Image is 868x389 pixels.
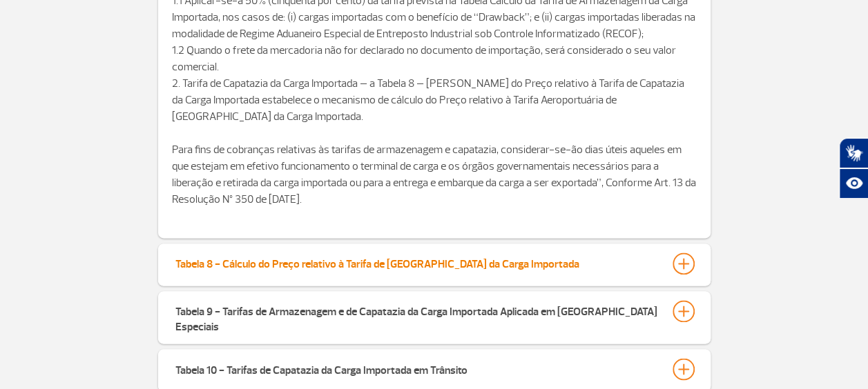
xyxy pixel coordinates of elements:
button: Tabela 10 - Tarifas de Capatazia da Carga Importada em Trânsito [175,357,694,381]
button: Tabela 9 - Tarifas de Armazenagem e de Capatazia da Carga Importada Aplicada em [GEOGRAPHIC_DATA]... [175,299,694,335]
div: Tabela 10 - Tarifas de Capatazia da Carga Importada em Trânsito [175,358,467,377]
div: Plugin de acessibilidade da Hand Talk. [839,138,868,199]
div: Tabela 8 - Cálculo do Preço relativo à Tarifa de [GEOGRAPHIC_DATA] da Carga Importada [175,252,579,272]
p: Para fins de cobranças relativas às tarifas de armazenagem e capatazia, considerar-se-ão dias úte... [172,141,697,224]
button: Tabela 8 - Cálculo do Preço relativo à Tarifa de [GEOGRAPHIC_DATA] da Carga Importada [175,252,694,275]
button: Abrir recursos assistivos. [839,168,868,199]
div: Tabela 9 - Tarifas de Armazenagem e de Capatazia da Carga Importada Aplicada em [GEOGRAPHIC_DATA]... [175,300,659,335]
button: Abrir tradutor de língua de sinais. [839,138,868,168]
